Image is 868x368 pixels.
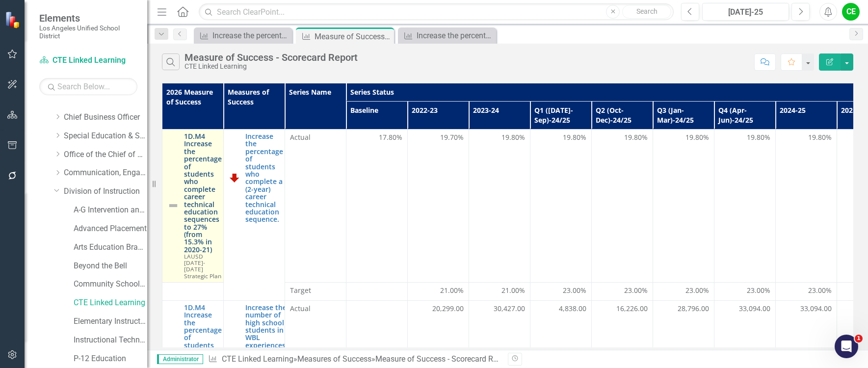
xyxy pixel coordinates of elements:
span: 23.00% [685,286,709,295]
a: Advanced Placement [74,223,147,235]
span: 19.80% [624,132,648,142]
a: P-12 Education [74,353,147,365]
span: 28,796.00 [678,304,709,314]
td: Double-Click to Edit [776,282,837,300]
span: 23.00% [563,286,586,295]
span: Elements [39,12,137,24]
span: LAUSD [DATE]-[DATE] Strategic Plan [184,252,221,279]
span: 19.80% [501,132,525,142]
span: 21.00% [440,286,464,295]
span: Actual [290,304,341,314]
button: CE [842,3,860,21]
button: Search [622,5,671,19]
a: Chief Business Officer [64,112,147,123]
td: Double-Click to Edit [408,282,469,300]
div: Measure of Success - Scorecard Report [315,30,392,43]
a: Measures of Success [297,354,371,364]
td: Double-Click to Edit [592,130,653,283]
input: Search Below... [39,78,137,95]
a: Instructional Technology Initiative [74,335,147,346]
span: 4,838.00 [559,304,586,314]
span: 20,299.00 [432,304,464,314]
span: 23.00% [808,286,832,295]
a: CTE Linked Learning [74,297,147,309]
div: Increase the percentage of students who complete a (2-year) career technical education sequence. [417,29,494,42]
span: 16,226.00 [616,304,648,314]
a: Office of the Chief of Staff [64,149,147,160]
a: A-G Intervention and Support [74,205,147,216]
small: Los Angeles Unified School District [39,24,137,40]
span: Actual [290,132,341,142]
td: Double-Click to Edit [469,130,530,283]
div: » » [208,354,500,365]
span: 33,094.00 [739,304,770,314]
iframe: Intercom live chat [835,335,858,358]
a: Arts Education Branch [74,242,147,253]
a: Increase the percentage of English Learners who make progress on learning English as measured by ... [196,29,289,42]
td: Double-Click to Edit Right Click for Context Menu [162,130,224,283]
td: Double-Click to Edit Right Click for Context Menu [224,130,285,301]
td: Double-Click to Edit [285,130,346,283]
a: Division of Instruction [64,186,147,197]
td: Double-Click to Edit [408,130,469,283]
span: 1 [855,335,863,342]
span: Search [636,7,658,15]
span: 19.80% [563,132,586,142]
td: Double-Click to Edit [714,130,776,283]
div: CTE Linked Learning [184,63,358,70]
span: 17.80% [379,132,402,142]
td: Double-Click to Edit [469,282,530,300]
div: Measure of Success - Scorecard Report [375,354,511,364]
span: 19.80% [747,132,770,142]
td: Double-Click to Edit [530,130,592,283]
span: 33,094.00 [800,304,832,314]
td: Double-Click to Edit [653,282,714,300]
a: Communication, Engagement & Collaboration [64,167,147,179]
div: [DATE]-25 [706,6,786,18]
span: 30,427.00 [494,304,525,314]
td: Double-Click to Edit [714,282,776,300]
a: CTE Linked Learning [39,55,137,66]
button: [DATE]-25 [702,3,789,21]
span: 19.70% [440,132,464,142]
td: Double-Click to Edit [530,282,592,300]
span: 21.00% [501,286,525,295]
td: Double-Click to Edit [653,130,714,283]
a: 1D.M4 Increase the percentage of students who complete career technical education sequences to 27... [184,132,222,253]
a: Community Schools Initiative [74,279,147,290]
a: Increase the percentage of students who complete a (2-year) career technical education sequence. [400,29,494,42]
td: Double-Click to Edit [346,282,408,300]
a: Elementary Instruction [74,316,147,327]
div: Increase the percentage of English Learners who make progress on learning English as measured by ... [212,29,289,42]
td: Double-Click to Edit [285,282,346,300]
a: CTE Linked Learning [222,354,293,364]
div: Measure of Success - Scorecard Report [184,52,358,63]
span: 23.00% [624,286,648,295]
td: Double-Click to Edit [592,282,653,300]
span: Administrator [157,354,203,364]
span: 19.80% [685,132,709,142]
img: ClearPoint Strategy [5,11,22,28]
td: Double-Click to Edit [346,130,408,283]
a: Special Education & Specialized Programs [64,131,147,142]
span: 19.80% [808,132,832,142]
span: Target [290,286,341,295]
a: Beyond the Bell [74,261,147,272]
span: 23.00% [747,286,770,295]
td: Double-Click to Edit [776,130,837,283]
a: Increase the percentage of students who complete a (2-year) career technical education sequence. [245,132,283,223]
img: Not Defined [167,200,179,211]
img: Off Track [229,172,240,184]
input: Search ClearPoint... [199,3,674,21]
